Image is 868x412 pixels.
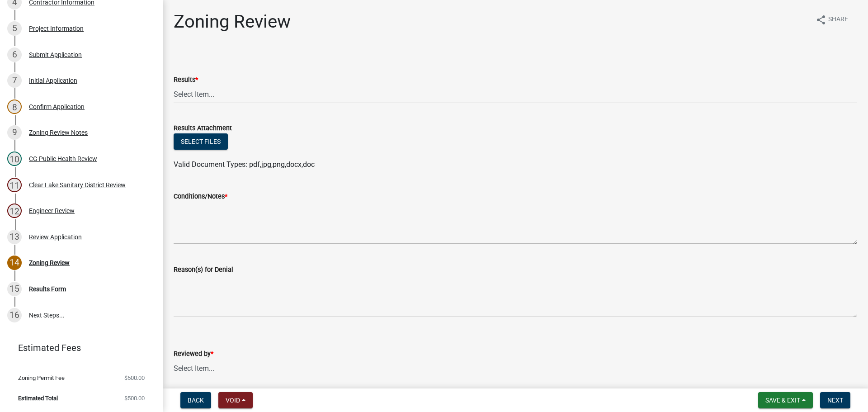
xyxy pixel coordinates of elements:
button: shareShare [808,11,855,28]
button: Next [820,392,850,408]
div: 12 [7,204,22,218]
button: Back [180,392,211,408]
i: share [816,14,826,25]
span: Next [827,397,843,404]
span: Void [226,397,240,404]
div: 11 [7,178,22,192]
div: CG Public Health Review [29,156,97,162]
div: Results Form [29,286,66,292]
div: Engineer Review [29,208,75,214]
label: Results [174,77,198,83]
div: 14 [7,256,22,270]
button: Select files [174,133,228,150]
div: 16 [7,308,22,322]
span: $500.00 [124,375,145,381]
span: Zoning Permit Fee [18,375,65,381]
span: Valid Document Types: pdf,jpg,png,docx,doc [174,160,315,169]
div: 7 [7,73,22,88]
div: Zoning Review [29,260,70,266]
button: Void [218,392,253,408]
h1: Zoning Review [174,11,291,33]
div: Submit Application [29,52,82,58]
div: 10 [7,152,22,166]
label: Conditions/Notes [174,194,227,200]
div: Project Information [29,25,84,32]
label: Reviewed by [174,351,213,357]
div: 6 [7,47,22,62]
div: 13 [7,230,22,244]
div: Initial Application [29,77,77,84]
a: Estimated Fees [7,339,148,357]
span: Share [828,14,848,25]
label: Reason(s) for Denial [174,267,233,273]
span: Estimated Total [18,395,58,401]
div: 8 [7,99,22,114]
div: Review Application [29,234,82,240]
div: Confirm Application [29,104,85,110]
label: Results Attachment [174,125,232,132]
div: 5 [7,21,22,36]
span: $500.00 [124,395,145,401]
span: Back [188,397,204,404]
button: Save & Exit [758,392,813,408]
div: 9 [7,125,22,140]
div: 15 [7,282,22,296]
div: Clear Lake Sanitary District Review [29,182,126,188]
span: Save & Exit [765,397,800,404]
div: Zoning Review Notes [29,129,88,136]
